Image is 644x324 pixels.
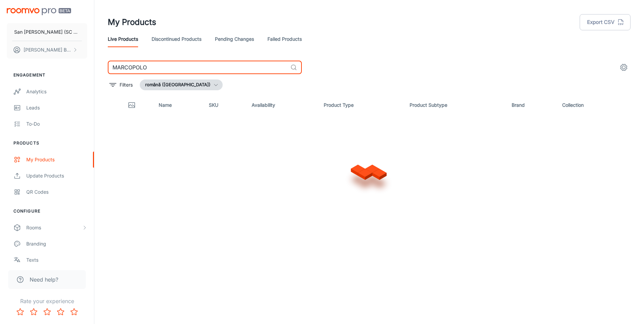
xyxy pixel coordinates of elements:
[14,28,80,36] p: San [PERSON_NAME] (SC San Marco Design SRL)
[108,79,134,90] button: filter
[5,297,89,305] p: Rate your experience
[506,96,557,115] th: Brand
[128,101,136,109] svg: Thumbnail
[7,23,87,41] button: San [PERSON_NAME] (SC San Marco Design SRL)
[26,224,82,231] div: Rooms
[26,172,87,180] div: Update Products
[404,96,506,115] th: Product Subtype
[246,96,319,115] th: Availability
[617,61,631,74] button: settings
[152,31,201,47] a: Discontinued Products
[30,276,58,284] span: Need help?
[26,120,87,128] div: To-do
[203,96,246,115] th: SKU
[7,41,87,59] button: [PERSON_NAME] BIZGA
[108,61,288,74] input: Search
[40,305,54,319] button: Rate 3 star
[153,96,204,115] th: Name
[557,96,631,115] th: Collection
[26,188,87,196] div: QR Codes
[26,104,87,111] div: Leads
[108,31,138,47] a: Live Products
[13,305,27,319] button: Rate 1 star
[267,31,302,47] a: Failed Products
[120,81,133,89] p: Filters
[54,305,67,319] button: Rate 4 star
[26,256,87,264] div: Texts
[215,31,254,47] a: Pending Changes
[67,305,81,319] button: Rate 5 star
[318,96,404,115] th: Product Type
[7,8,71,15] img: Roomvo PRO Beta
[27,305,40,319] button: Rate 2 star
[26,156,87,163] div: My Products
[26,240,87,248] div: Branding
[26,88,87,95] div: Analytics
[108,16,156,28] h1: My Products
[580,14,631,30] button: Export CSV
[24,46,71,54] p: [PERSON_NAME] BIZGA
[140,79,223,90] button: română ([GEOGRAPHIC_DATA])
